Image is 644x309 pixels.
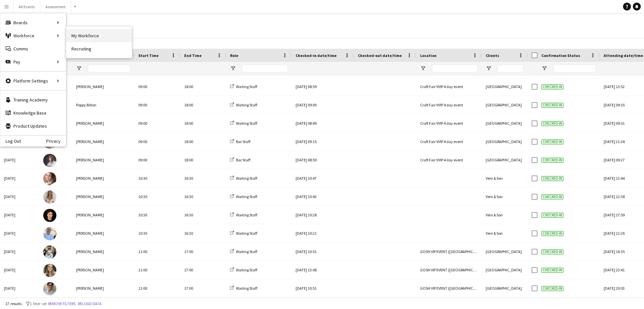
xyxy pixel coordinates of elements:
a: Waiting Staff [230,286,257,291]
div: [DATE] 10:47 [296,169,350,187]
div: 18:00 [180,78,226,96]
div: 17:00 [180,243,226,261]
div: 11:00 [134,279,180,297]
span: [PERSON_NAME] [76,84,104,89]
div: GOSH VIP EVENT ([GEOGRAPHIC_DATA][PERSON_NAME]) [416,243,482,261]
a: Comms [0,42,66,55]
span: Waiting Staff [236,176,257,181]
div: Boards [0,16,66,29]
div: [DATE] 08:59 [296,151,350,169]
button: All Events [13,0,40,13]
span: Checked-in [541,286,563,291]
img: Grace Reilly [43,172,56,185]
input: Location Filter Input [432,64,478,72]
span: Checked-in date/time [296,53,337,58]
div: [GEOGRAPHIC_DATA] [482,114,528,132]
a: Waiting Staff [230,212,257,217]
div: Craft Fair VVIP 4 day event [416,151,482,169]
span: Poppy Bilton [76,102,96,107]
a: Recruiting [66,42,132,55]
span: Bar Staff [236,157,250,162]
span: Confirmation Status [541,53,580,58]
span: Checked-in [541,268,563,273]
span: Start Time [138,53,159,58]
a: Waiting Staff [230,267,257,272]
div: 16:30 [180,188,226,206]
img: Isobel Crabb [43,191,56,204]
span: [PERSON_NAME] [76,231,104,236]
div: [GEOGRAPHIC_DATA] [482,243,528,261]
div: Veni & Son [482,188,528,206]
img: Bethany Cook [43,227,56,240]
div: 16:30 [180,169,226,187]
div: [GEOGRAPHIC_DATA] [482,279,528,297]
span: [PERSON_NAME] [76,139,104,144]
button: Reload data [77,300,103,307]
button: Open Filter Menu [420,65,426,71]
a: Log Out [0,138,21,144]
span: [PERSON_NAME] [76,176,104,181]
div: Craft Fair VVIP 4 day event [416,114,482,132]
div: [DATE] 10:51 [296,243,350,261]
div: Craft Fair VVIP 4 day event [416,78,482,96]
div: [GEOGRAPHIC_DATA] [482,151,528,169]
span: [PERSON_NAME] [76,286,104,291]
span: Checked-in [541,213,563,218]
div: [DATE] 10:28 [296,206,350,224]
div: [GEOGRAPHIC_DATA] [482,133,528,151]
span: 1 filter set [30,301,47,306]
span: Waiting Staff [236,286,257,291]
span: [PERSON_NAME] [76,249,104,254]
span: Waiting Staff [236,212,257,217]
span: Waiting Staff [236,84,257,89]
input: Role Filter Input [242,64,288,72]
img: Francesca McDonald [43,264,56,277]
div: 09:00 [134,78,180,96]
div: Veni & Son [482,169,528,187]
span: Checked-out date/time [358,53,402,58]
a: Bar Staff [230,139,250,144]
div: [GEOGRAPHIC_DATA] [482,96,528,114]
div: [DATE] 10:51 [296,279,350,297]
span: Checked-in [541,84,563,89]
button: Assessment [40,0,71,13]
div: Craft Fair VVIP 4 day event [416,96,482,114]
div: 10:30 [134,206,180,224]
a: Waiting Staff [230,102,257,107]
div: 16:30 [180,206,226,224]
span: Checked-in [541,121,563,126]
div: 10:30 [134,169,180,187]
span: End Time [184,53,202,58]
span: Role [230,53,238,58]
img: Theodoros Liakopoulos [43,245,56,259]
div: Veni & Son [482,224,528,242]
input: Confirmation Status Filter Input [553,64,596,72]
div: GOSH VIP EVENT ([GEOGRAPHIC_DATA][PERSON_NAME]) [416,279,482,297]
div: [DATE] 09:00 [296,96,350,114]
span: [PERSON_NAME] [76,267,104,272]
div: 18:00 [180,114,226,132]
span: [PERSON_NAME] [76,121,104,126]
img: Robert Usher [43,154,56,167]
div: 09:00 [134,151,180,169]
div: Veni & Son [482,206,528,224]
div: Craft Fair VVIP 4 day event [416,133,482,151]
a: Bar Staff [230,157,250,162]
a: Privacy [46,138,66,144]
div: Workforce [0,29,66,42]
div: 11:00 [134,243,180,261]
button: Open Filter Menu [486,65,492,71]
div: 16:30 [180,224,226,242]
span: Waiting Staff [236,121,257,126]
span: Checked-in [541,194,563,199]
a: My Workforce [66,29,132,42]
a: Product Updates [0,119,66,133]
div: 09:00 [134,133,180,151]
div: Platform Settings [0,74,66,87]
div: [DATE] 08:49 [296,114,350,132]
span: Checked-in [541,158,563,163]
span: Checked-in [541,176,563,181]
a: Waiting Staff [230,84,257,89]
span: Bar Staff [236,139,250,144]
span: Checked-in [541,103,563,108]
